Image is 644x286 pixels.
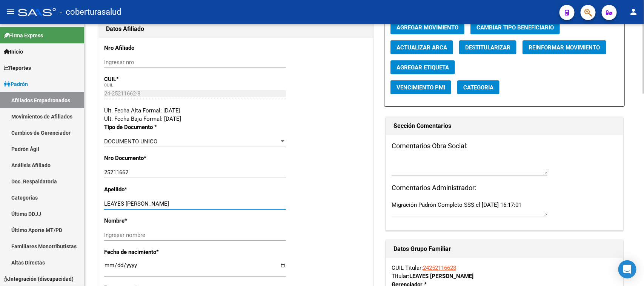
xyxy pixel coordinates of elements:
p: Tipo de Documento * [104,123,183,131]
p: Nombre [104,217,183,225]
div: CUIL Titular: Titular: [392,264,618,280]
a: 24252116628 [423,264,456,271]
span: Agregar Etiqueta [397,64,449,71]
span: Inicio [4,48,23,56]
p: Nro Documento [104,154,183,162]
h1: Sección Comentarios [393,120,616,132]
div: Ult. Fecha Alta Formal: [DATE] [104,106,367,115]
button: Cambiar Tipo Beneficiario [470,20,560,34]
span: DOCUMENTO UNICO [104,138,157,145]
span: Reportes [4,64,31,72]
span: Padrón [4,80,28,88]
p: Fecha de nacimiento [104,248,183,256]
span: - coberturasalud [60,4,121,20]
h1: Datos Grupo Familiar [393,243,616,255]
mat-icon: person [629,7,638,16]
p: Nro Afiliado [104,44,183,52]
div: Ult. Fecha Baja Formal: [DATE] [104,115,367,123]
span: Destitularizar [465,44,510,51]
button: Reinformar Movimiento [523,40,606,54]
button: Agregar Movimiento [390,20,464,34]
span: Cambiar Tipo Beneficiario [476,24,554,31]
span: Integración (discapacidad) [4,275,74,283]
button: Categoria [457,80,500,94]
mat-icon: menu [6,7,15,16]
h3: Comentarios Obra Social: [392,141,618,151]
p: Apellido [104,185,183,194]
button: Agregar Etiqueta [390,60,455,74]
span: Reinformar Movimiento [529,44,600,51]
button: Destitularizar [459,40,516,54]
strong: LEAYES [PERSON_NAME] [409,273,473,280]
h1: Datos Afiliado [106,23,366,35]
div: Open Intercom Messenger [618,260,636,278]
span: Actualizar ARCA [397,44,447,51]
button: Actualizar ARCA [390,40,453,54]
span: Categoria [463,84,493,91]
span: Agregar Movimiento [397,24,458,31]
h3: Comentarios Administrador: [392,183,618,193]
span: Firma Express [4,31,43,40]
span: Vencimiento PMI [397,84,445,91]
button: Vencimiento PMI [390,80,451,94]
p: CUIL [104,75,183,83]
